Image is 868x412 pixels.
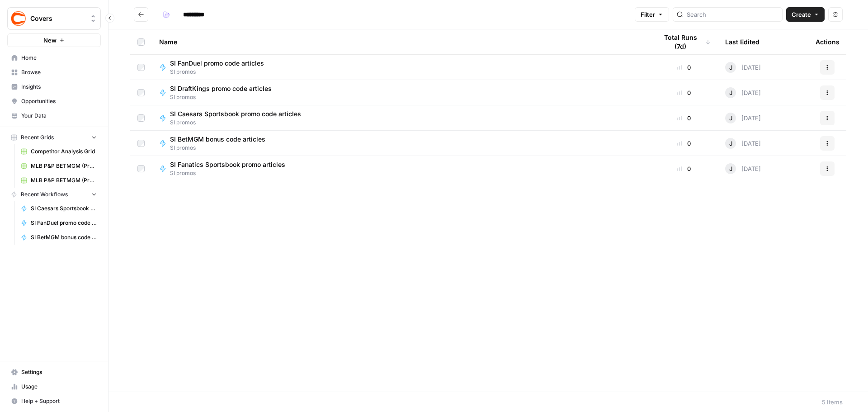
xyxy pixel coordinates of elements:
span: MLB P&P BETMGM (Production) Grid (2) [31,176,97,185]
span: Insights [21,83,97,91]
span: New [43,36,57,45]
div: [DATE] [725,113,761,123]
span: J [729,63,732,72]
span: Browse [21,68,97,76]
button: Filter [635,7,669,22]
button: Recent Workflows [7,188,101,201]
span: Recent Workflows [21,190,68,199]
span: J [729,139,732,148]
a: SI Caesars Sportsbook promo code articles [17,201,101,216]
span: SI DraftKings promo code articles [170,84,272,93]
span: MLB P&P BETMGM (Production) Grid (1) [31,162,97,170]
span: Filter [641,10,655,19]
span: SI FanDuel promo code articles [31,219,97,227]
span: SI Fanatics Sportsbook promo articles [170,160,285,169]
div: [DATE] [725,87,761,98]
button: Create [786,7,825,22]
img: Covers Logo [10,10,27,27]
div: Last Edited [725,29,759,54]
a: SI FanDuel promo code articlesSI promos [159,59,643,76]
span: Usage [21,383,97,391]
span: SI Caesars Sportsbook promo code articles [170,109,301,118]
span: Settings [21,368,97,376]
a: Competitor Analysis Grid [17,144,101,159]
a: Settings [7,365,101,379]
a: Browse [7,65,101,80]
div: [DATE] [725,163,761,174]
div: Name [159,29,643,54]
a: Usage [7,379,101,394]
div: 0 [657,88,711,97]
a: Opportunities [7,94,101,109]
a: MLB P&P BETMGM (Production) Grid (2) [17,173,101,188]
span: SI promos [170,144,273,152]
button: New [7,33,101,47]
div: [DATE] [725,62,761,73]
div: 5 Items [822,398,843,407]
span: Competitor Analysis Grid [31,147,97,156]
span: Covers [30,14,85,23]
a: SI FanDuel promo code articles [17,216,101,230]
a: SI BetMGM bonus code articles [17,230,101,245]
a: MLB P&P BETMGM (Production) Grid (1) [17,159,101,173]
span: Opportunities [21,97,97,105]
span: J [729,88,732,97]
div: 0 [657,114,711,123]
span: SI BetMGM bonus code articles [31,233,97,242]
span: SI promos [170,68,271,76]
a: SI Fanatics Sportsbook promo articlesSI promos [159,160,643,177]
a: SI Caesars Sportsbook promo code articlesSI promos [159,109,643,127]
a: SI BetMGM bonus code articlesSI promos [159,135,643,152]
span: SI promos [170,169,292,177]
span: J [729,114,732,123]
div: 0 [657,139,711,148]
span: Your Data [21,112,97,120]
a: Your Data [7,109,101,123]
div: Actions [816,29,840,54]
input: Search [687,10,778,19]
span: Recent Grids [21,133,54,142]
span: SI promos [170,118,308,127]
div: [DATE] [725,138,761,149]
a: Insights [7,80,101,94]
span: Home [21,54,97,62]
a: SI DraftKings promo code articlesSI promos [159,84,643,101]
button: Workspace: Covers [7,7,101,30]
div: 0 [657,63,711,72]
span: Help + Support [21,397,97,405]
span: SI promos [170,93,279,101]
span: Create [792,10,811,19]
span: SI BetMGM bonus code articles [170,135,265,144]
span: SI FanDuel promo code articles [170,59,264,68]
a: Home [7,51,101,65]
button: Go back [134,7,148,22]
button: Recent Grids [7,131,101,144]
div: 0 [657,164,711,173]
button: Help + Support [7,394,101,408]
span: J [729,164,732,173]
span: SI Caesars Sportsbook promo code articles [31,204,97,213]
div: Total Runs (7d) [657,29,711,54]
